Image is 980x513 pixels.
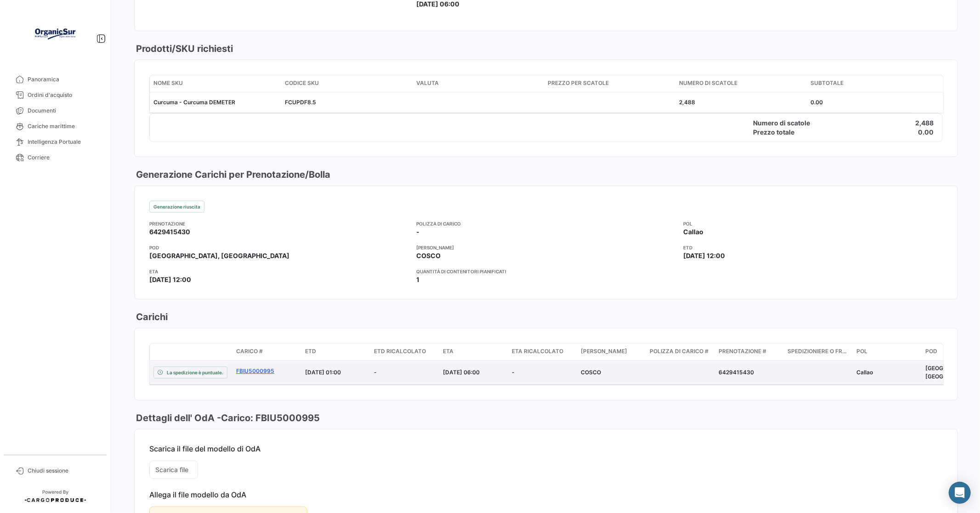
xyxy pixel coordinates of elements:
[810,79,844,87] span: Subtotale
[581,347,627,355] span: [PERSON_NAME]
[7,103,103,118] a: Documenti
[134,412,320,424] h3: Dettagli dell' OdA - Carico: FBIU5000995
[683,220,943,227] app-card-info-title: POL
[416,244,676,251] app-card-info-title: [PERSON_NAME]
[134,168,330,181] h3: Generazione Carichi per Prenotazione/Bolla
[281,75,413,92] datatable-header-cell: Codice SKU
[149,490,943,499] p: Allega il file modello da OdA
[915,118,934,128] h4: 2,488
[149,251,289,260] span: [GEOGRAPHIC_DATA], [GEOGRAPHIC_DATA]
[679,98,803,107] div: 2,488
[512,347,563,355] span: ETA ricalcolato
[7,72,103,87] a: Panoramica
[683,251,725,260] span: [DATE] 12:00
[149,244,409,251] app-card-info-title: POD
[134,310,168,323] h3: Carichi
[925,347,937,355] span: POD
[949,482,971,504] div: Abrir Intercom Messenger
[856,368,918,377] div: Callao
[167,369,223,376] span: La spedizione è puntuale.
[7,134,103,150] a: Intelligenza Portuale
[853,344,922,360] datatable-header-cell: POL
[7,87,103,103] a: Ordini d'acquisto
[7,118,103,134] a: Cariche marittime
[28,107,99,115] span: Documenti
[787,347,849,355] span: Spedizioniere o Freight Forwarder
[28,122,99,130] span: Cariche marittime
[301,344,370,360] datatable-header-cell: ETD
[150,75,281,92] datatable-header-cell: Nome SKU
[149,444,943,453] p: Scarica il file del modello di OdA
[918,128,934,137] h4: 0.00
[683,227,703,237] span: Callao
[149,275,191,284] span: [DATE] 12:00
[28,138,99,146] span: Intelligenza Portuale
[443,347,453,355] span: ETA
[856,347,867,355] span: POL
[305,369,341,376] span: [DATE] 01:00
[149,220,409,227] app-card-info-title: Prenotazione
[650,347,708,355] span: Polizza di carico #
[683,244,943,251] app-card-info-title: ETD
[512,369,515,376] span: -
[719,368,780,377] div: 6429415430
[784,344,853,360] datatable-header-cell: Spedizioniere o Freight Forwarder
[810,99,823,106] span: 0.00
[153,203,200,210] span: Generazione riuscita
[508,344,577,360] datatable-header-cell: ETA ricalcolato
[416,227,419,237] span: -
[679,79,737,87] span: Numero di Scatole
[236,367,298,375] a: FBIU5000995
[7,150,103,165] a: Corriere
[153,99,235,106] span: Curcuma - Curcuma DEMETER
[236,347,263,355] span: Carico #
[134,42,233,55] h3: Prodotti/SKU richiesti
[370,344,439,360] datatable-header-cell: ETD ricalcolato
[374,369,377,376] span: -
[715,344,784,360] datatable-header-cell: Prenotazione #
[232,344,301,360] datatable-header-cell: Carico #
[28,75,99,84] span: Panoramica
[416,220,676,227] app-card-info-title: Polizza di carico
[28,467,99,475] span: Chiudi sessione
[753,128,815,137] h4: Prezzo totale
[548,79,609,87] span: Prezzo per Scatole
[753,118,815,128] h4: Numero di scatole
[28,153,99,162] span: Corriere
[439,344,508,360] datatable-header-cell: ETA
[416,79,439,87] span: Valuta
[646,344,715,360] datatable-header-cell: Polizza di carico #
[28,91,99,99] span: Ordini d'acquisto
[416,268,676,275] app-card-info-title: Quantità di contenitori pianificati
[32,11,78,57] img: Logo+OrganicSur.png
[305,347,316,355] span: ETD
[153,79,183,87] span: Nome SKU
[416,251,441,260] span: COSCO
[719,347,766,355] span: Prenotazione #
[149,227,190,237] span: 6429415430
[285,99,316,106] span: FCUPDF8.5
[581,369,601,376] span: COSCO
[413,75,544,92] datatable-header-cell: Valuta
[285,79,319,87] span: Codice SKU
[443,369,480,376] span: [DATE] 06:00
[577,344,646,360] datatable-header-cell: Vettore Marittimo
[149,268,409,275] app-card-info-title: ETA
[416,275,419,284] span: 1
[374,347,426,355] span: ETD ricalcolato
